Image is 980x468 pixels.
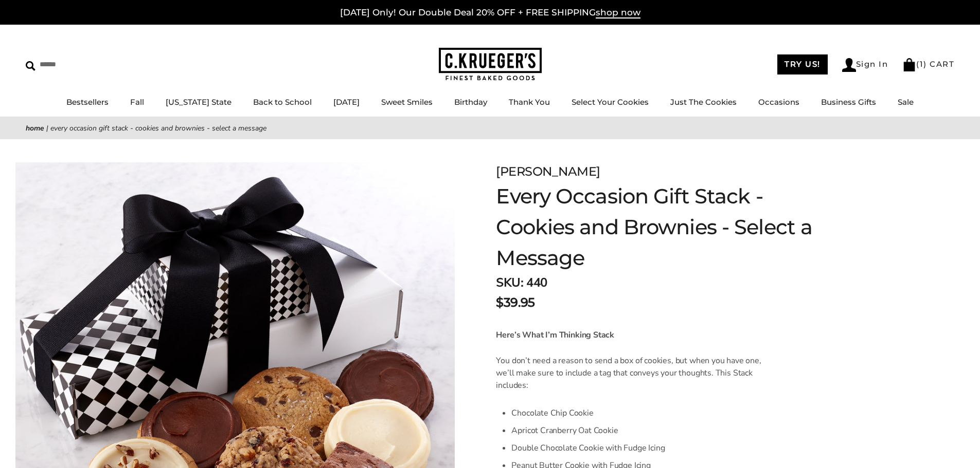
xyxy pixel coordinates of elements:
li: Apricot Cranberry Oat Cookie [511,422,777,439]
a: (1) CART [902,59,954,69]
a: Select Your Cookies [572,97,649,107]
input: Search [26,57,148,72]
span: Every Occasion Gift Stack - Cookies and Brownies - Select a Message [50,123,266,133]
img: C.KRUEGER'S [439,48,542,81]
a: Business Gifts [821,97,876,107]
nav: breadcrumbs [26,122,954,134]
span: $39.95 [496,293,534,312]
img: Search [26,61,35,71]
strong: Here’s What I’m Thinking Stack [496,329,614,341]
a: Just The Cookies [670,97,737,107]
li: Chocolate Chip Cookie [511,404,777,422]
a: Home [26,123,44,133]
a: [US_STATE] State [166,97,231,107]
a: Sign In [842,58,888,72]
a: Fall [130,97,144,107]
h1: Every Occasion Gift Stack - Cookies and Brownies - Select a Message [496,181,824,273]
img: Bag [902,58,916,71]
a: Sweet Smiles [381,97,433,107]
p: You don’t need a reason to send a box of cookies, but when you have one, we’ll make sure to inclu... [496,354,777,391]
a: [DATE] [333,97,360,107]
a: Birthday [454,97,487,107]
a: Bestsellers [66,97,109,107]
span: 440 [526,274,547,291]
a: Sale [898,97,914,107]
img: Account [842,58,856,72]
div: [PERSON_NAME] [496,162,824,181]
span: | [46,123,48,133]
a: Back to School [253,97,312,107]
span: 1 [920,59,924,69]
strong: SKU: [496,274,523,291]
li: Double Chocolate Cookie with Fudge Icing [511,439,777,457]
a: TRY US! [777,54,828,74]
a: Occasions [758,97,799,107]
a: [DATE] Only! Our Double Deal 20% OFF + FREE SHIPPINGshop now [340,7,640,18]
a: Thank You [509,97,550,107]
span: shop now [596,7,640,18]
